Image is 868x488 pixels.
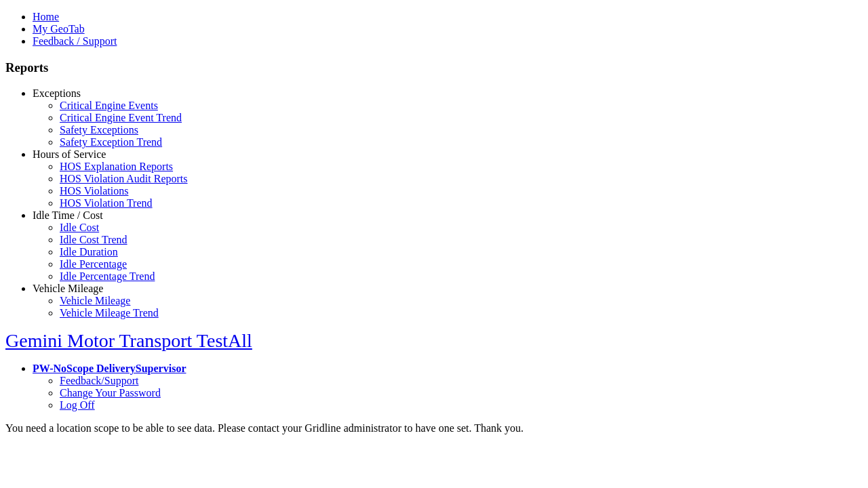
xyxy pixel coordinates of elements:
a: HOS Violation Trend [60,197,153,209]
a: Critical Engine Event Trend [60,112,182,123]
a: Change Your Password [60,387,161,399]
a: Home [33,11,59,22]
a: Safety Exception Trend [60,136,162,148]
a: Idle Percentage Trend [60,270,155,282]
a: Feedback / Support [33,35,117,47]
a: HOS Violation Audit Reports [60,173,188,184]
a: My GeoTab [33,23,85,35]
h3: Reports [5,60,863,75]
a: Idle Duration [60,246,118,258]
a: Safety Exceptions [60,124,138,136]
a: Idle Percentage [60,258,127,270]
a: Log Off [60,399,95,411]
a: Exceptions [33,87,81,99]
a: Idle Cost Trend [60,234,127,245]
a: Feedback/Support [60,375,138,386]
a: Idle Time / Cost [33,209,103,221]
a: Idle Cost [60,222,99,233]
a: PW-NoScope DeliverySupervisor [33,363,186,374]
a: HOS Explanation Reports [60,161,173,172]
a: Vehicle Mileage Trend [60,307,159,319]
a: HOS Violations [60,185,128,197]
a: Vehicle Mileage [33,283,103,294]
div: You need a location scope to be able to see data. Please contact your Gridline administrator to h... [5,422,863,434]
a: Vehicle Mileage [60,295,130,306]
a: Critical Engine Events [60,100,158,111]
a: Hours of Service [33,148,106,160]
a: Gemini Motor Transport TestAll [5,330,252,351]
